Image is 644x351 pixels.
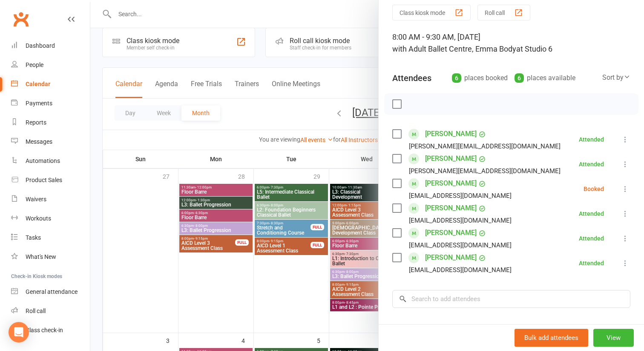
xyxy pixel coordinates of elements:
div: Open Intercom Messenger [9,322,29,342]
div: Workouts [26,215,51,222]
div: Attendees [392,72,431,84]
div: What's New [26,253,56,260]
div: [EMAIL_ADDRESS][DOMAIN_NAME] [409,240,512,251]
button: Bulk add attendees [515,329,588,347]
div: [EMAIL_ADDRESS][DOMAIN_NAME] [409,190,512,201]
div: places booked [452,72,508,84]
div: People [26,61,43,68]
div: Waivers [26,196,46,203]
div: places available [515,72,575,84]
a: Clubworx [10,9,32,30]
a: Dashboard [11,36,90,55]
div: Class check-in [26,327,63,334]
div: [EMAIL_ADDRESS][DOMAIN_NAME] [409,264,512,276]
a: Reports [11,113,90,132]
div: Payments [26,100,52,107]
div: Roll call [26,307,46,314]
input: Search to add attendees [392,290,630,308]
div: 8:00 AM - 9:30 AM, [DATE] [392,31,630,55]
div: Attended [579,161,604,167]
div: Attended [579,260,604,266]
a: Product Sales [11,171,90,190]
a: People [11,55,90,75]
div: Sort by [602,72,630,83]
div: Messages [26,138,52,145]
div: Booked [584,186,604,192]
a: [PERSON_NAME] [425,152,477,165]
div: [PERSON_NAME][EMAIL_ADDRESS][DOMAIN_NAME] [409,141,561,152]
div: Tasks [26,234,41,241]
a: Messages [11,132,90,151]
button: View [593,329,634,347]
a: Payments [11,94,90,113]
div: 6 [452,73,461,83]
div: Automations [26,157,60,164]
button: Roll call [477,5,530,20]
div: [EMAIL_ADDRESS][DOMAIN_NAME] [409,215,512,226]
a: [PERSON_NAME] [425,201,477,215]
div: Attended [579,136,604,142]
a: [PERSON_NAME] [425,177,477,190]
a: [PERSON_NAME] [425,127,477,141]
div: Attended [579,211,604,217]
a: Waivers [11,190,90,209]
span: at Studio 6 [516,44,552,53]
div: 6 [515,73,524,83]
div: [PERSON_NAME][EMAIL_ADDRESS][DOMAIN_NAME] [409,165,561,177]
div: Reports [26,119,46,126]
div: Dashboard [26,42,55,49]
button: Class kiosk mode [392,5,471,20]
a: [PERSON_NAME] [425,226,477,240]
div: Attended [579,235,604,241]
span: with Adult Ballet Centre, Emma Body [392,44,516,53]
div: Product Sales [26,177,62,183]
div: Calendar [26,81,50,87]
a: Calendar [11,75,90,94]
a: [PERSON_NAME] [425,251,477,264]
a: Class kiosk mode [11,321,90,340]
a: What's New [11,247,90,267]
a: Tasks [11,228,90,247]
a: General attendance kiosk mode [11,282,90,302]
div: General attendance [26,288,78,295]
a: Automations [11,151,90,171]
a: Roll call [11,302,90,321]
a: Workouts [11,209,90,228]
